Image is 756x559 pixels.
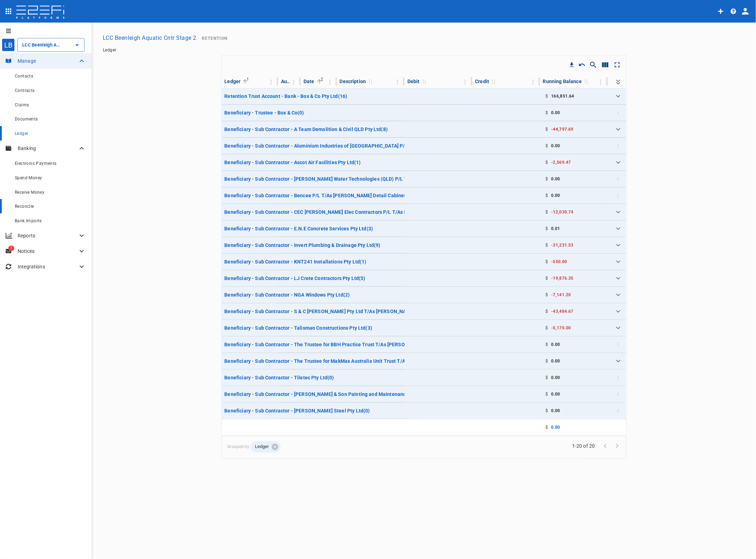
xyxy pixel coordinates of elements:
span: -2,569.47 [551,160,571,165]
span: Expand [613,191,623,200]
span: Expand [613,290,623,300]
span: Sorted by Ledger ascending [240,78,249,85]
span: $ [546,325,548,330]
span: Sort by Credit descending [489,78,498,85]
p: Beneficiary - Sub Contractor - E.N.E Concrete Services Pty Ltd ( 3 ) [225,225,373,232]
span: Grouped by [227,441,616,453]
span: 0.00 [551,342,560,347]
p: Beneficiary - Sub Contractor - Invert Plumbing & Drainage Pty Ltd ( 9 ) [225,242,381,249]
button: Show/Hide search [587,59,599,71]
p: Beneficiary - Sub Contractor - A Team Demolition & Civil QLD Pty Ltd ( 8 ) [225,126,388,133]
span: Sorted by Date ascending [315,78,323,85]
span: 0.01 [551,226,560,231]
p: Beneficiary - Sub Contractor - The Trustee for MakMax Australia Unit Trust T/As MakMax Aust ( 2 ) [225,358,446,365]
p: Beneficiary - Sub Contractor - Aluminium Industries of [GEOGRAPHIC_DATA] P/L ( 0 ) [225,142,414,149]
span: Contracts [15,88,35,93]
button: Expand all [613,77,623,87]
span: Electronic Payments [15,161,57,166]
span: Expand [613,389,623,399]
a: Ledger [103,48,116,52]
p: Beneficiary - Sub Contractor - Tiletec Pty Ltd ( 0 ) [225,374,334,381]
button: Expand [613,306,623,316]
span: $ [546,193,548,198]
span: Bank Imports [15,218,42,223]
span: 1-20 of 20 [572,442,595,449]
button: Open [72,40,82,50]
button: Expand [613,224,623,234]
button: Expand [613,240,623,250]
span: Sort by Running Balance descending [582,78,590,85]
span: $ [546,375,548,380]
span: Documents [15,117,38,122]
span: $ [546,127,548,132]
span: Claims [15,103,29,107]
span: -19,876.35 [551,276,574,281]
button: LCC Beenleigh Aquatic Cntr Stage 2 [100,31,199,45]
span: Retention [202,36,228,41]
span: $ [546,309,548,314]
span: $ [546,359,548,364]
span: $ [546,143,548,148]
span: 0.00 [551,408,560,413]
span: -550.00 [551,259,567,264]
button: Column Actions [392,76,403,88]
p: Beneficiary - Sub Contractor - [PERSON_NAME] Water Technologies (QLD) P/L T/As [PERSON_NAME] Aqua... [225,175,480,182]
span: $ [546,342,548,347]
p: Beneficiary - Sub Contractor - S & C [PERSON_NAME] Pty Ltd T/As [PERSON_NAME] Precision ( 4 ) [225,308,444,315]
button: Expand [613,207,623,217]
button: Expand [613,356,623,366]
span: Expand [613,406,623,416]
span: 0.00 [551,176,560,181]
button: Expand [613,257,623,267]
p: Manage [18,57,77,64]
div: Running Balance [543,77,582,86]
p: Beneficiary - Sub Contractor - NGA Windows Pty Ltd ( 2 ) [225,291,350,298]
span: 0.00 [551,392,560,397]
p: Beneficiary - Trustee - Box & Co ( 0 ) [225,109,304,116]
span: $ [546,160,548,165]
button: Toggle full screen [611,59,623,71]
span: Expand [613,340,623,349]
p: Reports [18,232,77,239]
span: 0.00 [551,193,560,198]
span: $ [546,226,548,231]
button: Expand [613,323,623,333]
span: Ledger [251,443,273,450]
p: Beneficiary - Sub Contractor - LJ Crete Contractors Pty Ltd ( 5 ) [225,275,365,282]
button: Expand [613,124,623,134]
p: Beneficiary - Sub Contractor - Bencee P/L T/As [PERSON_NAME] Detail Cabinet Maker ( 0 ) [225,192,428,199]
div: Ledger [251,441,281,453]
button: Expand [613,273,623,283]
span: 0.00 [551,375,560,380]
p: Beneficiary - Sub Contractor - Talisman Constructions Pty Ltd ( 3 ) [225,324,373,331]
span: $ [546,276,548,281]
button: Column Actions [527,76,539,88]
span: 7 [8,246,14,251]
p: Beneficiary - Sub Contractor - The Trustee for BBH Practice Trust T/As [PERSON_NAME] & [PERSON_NA... [225,341,477,348]
span: Spend Money [15,175,42,180]
input: LCC Beenleigh Aquatic Cntr Stage 2 [20,41,62,49]
span: -44,797.69 [551,127,574,132]
div: LB [2,38,15,51]
span: 0.00 [551,110,560,115]
span: Sort by Description ascending [366,78,374,85]
span: $ [546,94,548,99]
div: Description [340,77,366,86]
span: -5,170.00 [551,325,571,330]
span: $ [546,392,548,397]
p: Notices [18,248,77,255]
span: 2 [319,76,326,83]
span: Expand [613,157,623,167]
div: Date [304,77,315,86]
span: -7,141.20 [551,292,571,297]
